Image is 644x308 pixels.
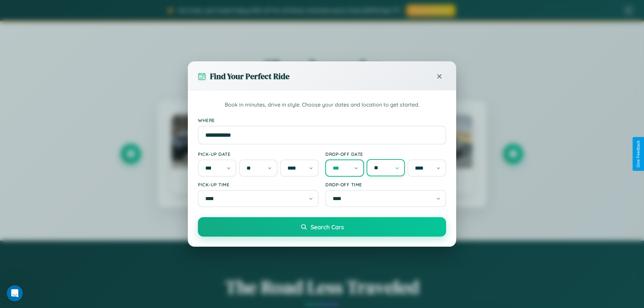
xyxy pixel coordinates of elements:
span: Search Cars [311,223,344,231]
label: Pick-up Time [198,182,319,187]
label: Drop-off Time [325,182,446,187]
label: Where [198,117,446,123]
p: Book in minutes, drive in style. Choose your dates and location to get started. [198,101,446,109]
label: Pick-up Date [198,151,319,157]
h3: Find Your Perfect Ride [210,71,289,82]
button: Search Cars [198,217,446,237]
label: Drop-off Date [325,151,446,157]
